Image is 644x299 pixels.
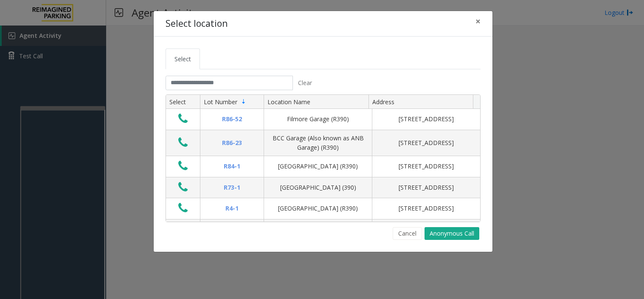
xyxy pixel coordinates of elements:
[205,204,259,213] div: R4-1
[269,114,367,124] div: Filmore Garage (R390)
[377,114,475,124] div: [STREET_ADDRESS]
[425,227,479,240] button: Anonymous Call
[269,204,367,213] div: [GEOGRAPHIC_DATA] (R390)
[377,162,475,171] div: [STREET_ADDRESS]
[204,98,237,106] span: Lot Number
[205,114,259,124] div: R86-52
[240,98,247,105] span: Sortable
[269,183,367,192] div: [GEOGRAPHIC_DATA] (390)
[377,183,475,192] div: [STREET_ADDRESS]
[293,76,317,90] button: Clear
[166,95,200,109] th: Select
[267,98,310,106] span: Location Name
[166,48,481,69] ul: Tabs
[166,17,228,31] h4: Select location
[205,162,259,171] div: R84-1
[166,95,480,222] div: Data table
[269,162,367,171] div: [GEOGRAPHIC_DATA] (R390)
[174,55,191,63] span: Select
[393,227,422,240] button: Cancel
[470,11,487,32] button: Close
[205,138,259,148] div: R86-23
[372,98,394,106] span: Address
[269,134,367,153] div: BCC Garage (Also known as ANB Garage) (R390)
[377,138,475,148] div: [STREET_ADDRESS]
[205,183,259,192] div: R73-1
[377,204,475,213] div: [STREET_ADDRESS]
[475,15,481,27] span: ×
